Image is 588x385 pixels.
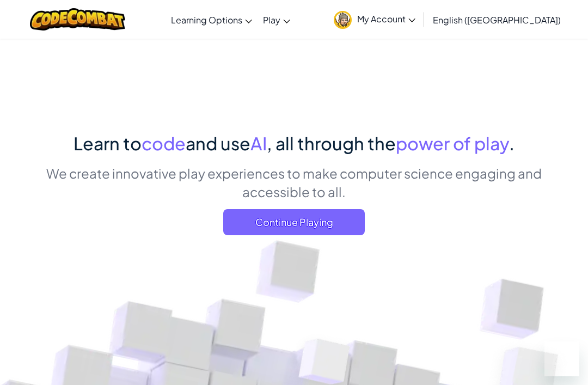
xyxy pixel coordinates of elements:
[427,5,566,34] a: English ([GEOGRAPHIC_DATA])
[328,2,421,36] a: My Account
[267,132,396,154] span: , all through the
[38,164,550,201] p: We create innovative play experiences to make computer science engaging and accessible to all.
[433,14,561,26] span: English ([GEOGRAPHIC_DATA])
[223,209,365,235] a: Continue Playing
[73,132,142,154] span: Learn to
[263,14,280,26] span: Play
[250,132,267,154] span: AI
[509,132,514,154] span: .
[166,5,258,34] a: Learning Options
[142,132,186,154] span: code
[334,11,352,29] img: avatar
[186,132,250,154] span: and use
[171,14,242,26] span: Learning Options
[30,8,125,30] img: CodeCombat logo
[357,13,415,25] span: My Account
[396,132,509,154] span: power of play
[544,341,579,376] iframe: Button to launch messaging window
[258,5,296,34] a: Play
